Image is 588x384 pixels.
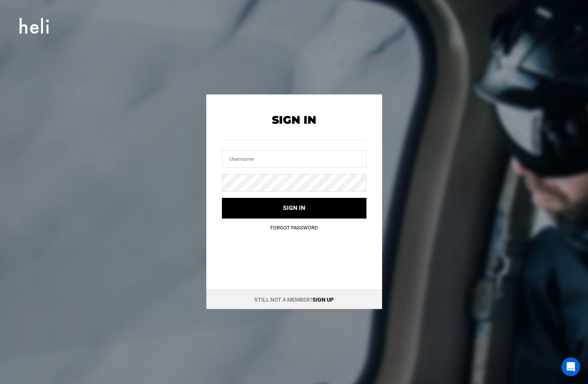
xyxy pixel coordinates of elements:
[313,297,334,303] a: Sign up
[561,357,580,376] div: Open Intercom Messenger
[270,225,318,231] a: Forgot Password
[222,198,366,219] button: Sign in
[222,114,366,126] h2: Sign In
[206,290,382,309] div: Still not a member?
[222,150,366,168] input: Username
